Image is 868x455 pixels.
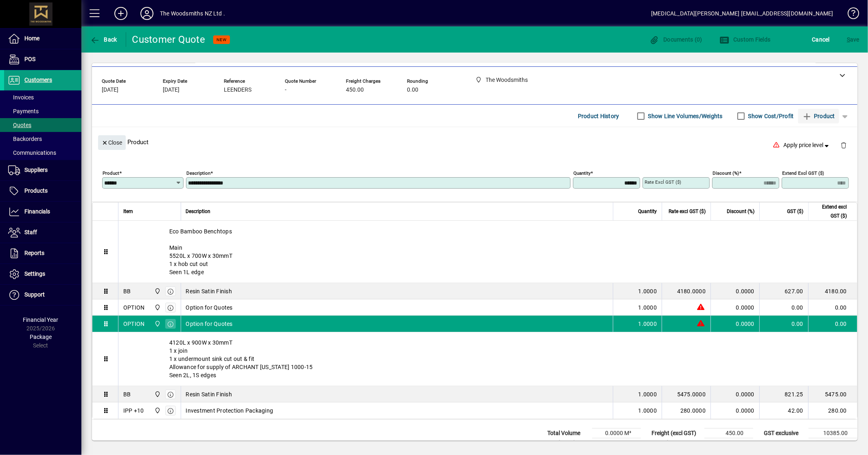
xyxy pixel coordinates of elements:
[186,170,210,176] mat-label: Description
[186,390,232,398] span: Resin Satin Finish
[4,181,81,201] a: Products
[8,122,31,128] span: Quotes
[669,207,706,216] span: Rate excl GST ($)
[638,207,657,216] span: Quantity
[4,202,81,222] a: Financials
[760,429,809,438] td: GST exclusive
[638,320,657,328] span: 1.0000
[24,77,52,83] span: Customers
[784,141,831,149] span: Apply price level
[713,170,739,176] mat-label: Discount (%)
[123,207,133,216] span: Item
[24,187,48,194] span: Products
[719,36,771,43] span: Custom Fields
[24,56,35,62] span: POS
[123,320,145,328] div: OPTION
[667,407,706,415] div: 280.0000
[123,287,131,295] div: BB
[592,438,641,448] td: 0.0000 Kg
[4,90,81,104] a: Invoices
[24,167,48,173] span: Suppliers
[8,149,56,156] span: Communications
[186,207,211,216] span: Description
[186,407,273,415] span: Investment Protection Packaging
[24,35,39,42] span: Home
[123,407,144,415] div: IPP +10
[842,2,858,28] a: Knowledge Base
[638,407,657,415] span: 1.0000
[834,141,853,149] app-page-header-button: Delete
[845,32,861,47] button: Save
[711,299,759,316] td: 0.0000
[101,136,122,149] span: Close
[810,32,832,47] button: Cancel
[108,6,134,21] button: Add
[4,118,81,132] a: Quotes
[8,94,34,101] span: Invoices
[578,110,619,123] span: Product History
[711,316,759,332] td: 0.0000
[30,334,52,340] span: Package
[96,138,128,146] app-page-header-button: Close
[727,207,754,216] span: Discount (%)
[759,316,808,332] td: 0.00
[4,243,81,264] a: Reports
[809,438,857,448] td: 1557.75
[759,386,808,402] td: 821.25
[24,229,37,235] span: Staff
[834,135,853,155] button: Delete
[647,438,704,448] td: Rounding
[808,386,857,402] td: 5475.00
[88,32,119,47] button: Back
[118,221,857,283] div: Eco Bamboo Benchtops Main 5520L x 700W x 30mmT 1 x hob cut out Seen 1L edge
[4,49,81,70] a: POS
[647,32,704,47] button: Documents (0)
[4,146,81,160] a: Communications
[651,7,833,20] div: [MEDICAL_DATA][PERSON_NAME] [EMAIL_ADDRESS][DOMAIN_NAME]
[711,386,759,402] td: 0.0000
[160,7,225,20] div: The Woodsmiths NZ Ltd .
[152,390,162,399] span: The Woodsmiths
[152,303,162,312] span: The Woodsmiths
[216,37,227,42] span: NEW
[24,270,45,277] span: Settings
[543,429,592,438] td: Total Volume
[647,429,704,438] td: Freight (excl GST)
[123,303,145,312] div: OPTION
[224,87,251,93] span: LEENDERS
[134,6,160,21] button: Profile
[92,127,857,157] div: Product
[152,287,162,296] span: The Woodsmiths
[152,319,162,328] span: The Woodsmiths
[575,109,623,123] button: Product History
[4,285,81,305] a: Support
[592,429,641,438] td: 0.0000 M³
[152,406,162,415] span: The Woodsmiths
[717,32,773,47] button: Custom Fields
[8,108,39,114] span: Payments
[808,402,857,419] td: 280.00
[747,112,794,120] label: Show Cost/Profit
[186,287,232,295] span: Resin Satin Finish
[638,303,657,312] span: 1.0000
[812,33,830,46] span: Cancel
[782,170,824,176] mat-label: Extend excl GST ($)
[186,320,233,328] span: Option for Quotes
[645,179,681,185] mat-label: Rate excl GST ($)
[186,303,233,312] span: Option for Quotes
[847,33,859,46] span: ave
[847,36,850,43] span: S
[573,170,590,176] mat-label: Quantity
[163,87,179,93] span: [DATE]
[4,264,81,284] a: Settings
[781,138,834,153] button: Apply price level
[759,402,808,419] td: 42.00
[711,283,759,299] td: 0.0000
[8,136,42,142] span: Backorders
[81,32,126,47] app-page-header-button: Back
[808,283,857,299] td: 4180.00
[808,316,857,332] td: 0.00
[704,429,753,438] td: 450.00
[808,299,857,316] td: 0.00
[759,299,808,316] td: 0.00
